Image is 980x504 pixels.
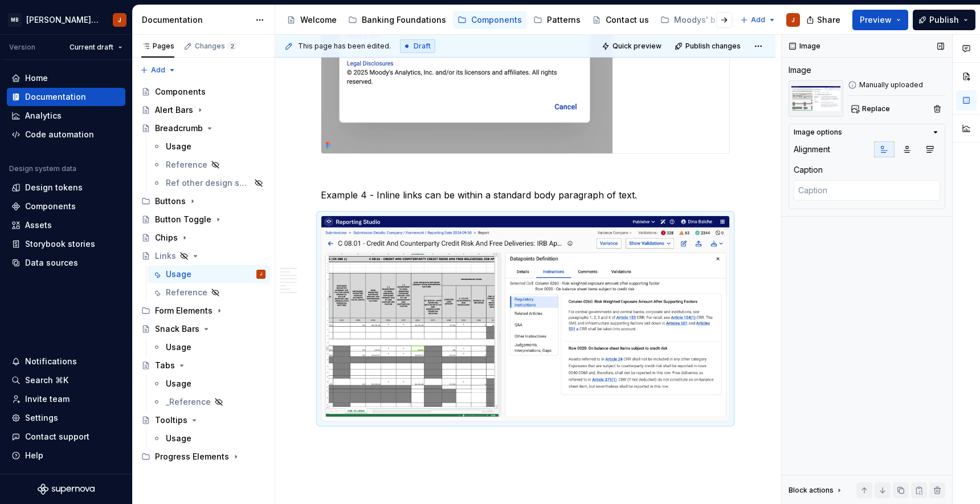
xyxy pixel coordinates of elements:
[166,159,207,170] div: Reference
[260,269,262,280] div: J
[148,137,270,156] a: Usage
[587,11,654,29] a: Contact us
[137,119,270,137] a: Breadcrumb
[137,320,270,338] a: Snack Bars
[547,14,581,26] div: Patterns
[612,42,661,51] span: Quick preview
[148,338,270,356] a: Usage
[321,188,730,202] p: Example 4 - Inline links can be within a standard body paragraph of text.
[7,371,125,389] button: Search ⌘K
[155,451,229,462] div: Progress Elements
[155,323,199,335] div: Snack Bars
[671,38,746,54] button: Publish changes
[137,210,270,229] a: Button Toggle
[7,69,125,87] a: Home
[685,42,741,51] span: Publish changes
[25,72,48,84] div: Home
[137,62,179,78] button: Add
[7,254,125,272] a: Data sources
[794,164,823,176] div: Caption
[155,305,213,316] div: Form Elements
[155,196,186,207] div: Buttons
[321,216,729,421] img: 7500528d-aea3-4203-b8a8-3a0280f5e6db.png
[148,265,270,283] a: UsageJ
[137,247,270,265] a: Links
[137,101,270,119] a: Alert Bars
[25,201,76,212] div: Components
[789,482,844,498] div: Block actions
[137,83,270,466] div: Page tree
[751,15,765,25] span: Add
[148,375,270,393] a: Usage
[7,197,125,216] a: Components
[794,144,830,155] div: Alignment
[155,123,203,134] div: Breadcrumb
[25,238,95,250] div: Storybook stories
[25,110,62,121] div: Analytics
[737,12,779,28] button: Add
[142,14,250,26] div: Documentation
[137,192,270,210] div: Buttons
[155,232,178,243] div: Chips
[137,448,270,466] div: Progress Elements
[25,257,78,269] div: Data sources
[794,128,940,137] button: Image options
[913,10,975,30] button: Publish
[453,11,526,29] a: Components
[282,9,734,31] div: Page tree
[529,11,585,29] a: Patterns
[848,101,895,117] button: Replace
[137,83,270,101] a: Components
[141,42,174,51] div: Pages
[9,164,76,173] div: Design system data
[362,14,446,26] div: Banking Foundations
[148,283,270,302] a: Reference
[414,42,431,51] span: Draft
[166,378,191,389] div: Usage
[195,42,236,51] div: Changes
[606,14,649,26] div: Contact us
[7,178,125,197] a: Design tokens
[155,360,175,371] div: Tabs
[852,10,908,30] button: Preview
[344,11,451,29] a: Banking Foundations
[155,104,193,116] div: Alert Bars
[789,80,843,117] img: 7500528d-aea3-4203-b8a8-3a0280f5e6db.png
[64,39,128,55] button: Current draft
[137,302,270,320] div: Form Elements
[25,375,68,386] div: Search ⌘K
[298,42,391,51] span: This page has been edited.
[789,486,834,495] div: Block actions
[929,14,959,26] span: Publish
[118,15,121,25] div: J
[166,396,211,408] div: _Reference
[166,342,191,353] div: Usage
[25,431,89,442] div: Contact support
[166,141,191,152] div: Usage
[801,10,848,30] button: Share
[155,86,206,97] div: Components
[137,411,270,429] a: Tooltips
[674,14,768,26] div: Moodys' banking template
[7,428,125,446] button: Contact support
[38,483,95,495] a: Supernova Logo
[7,409,125,427] a: Settings
[848,80,945,90] div: Manually uploaded
[148,429,270,448] a: Usage
[148,156,270,174] a: Reference
[25,412,58,424] div: Settings
[25,129,94,140] div: Code automation
[862,104,890,113] span: Replace
[791,15,795,25] div: J
[70,43,113,52] span: Current draft
[166,269,191,280] div: Usage
[25,450,43,461] div: Help
[789,64,811,76] div: Image
[155,214,211,225] div: Button Toggle
[166,287,207,298] div: Reference
[2,7,130,32] button: MB[PERSON_NAME] Banking Fusion Design SystemJ
[300,14,337,26] div: Welcome
[25,356,77,367] div: Notifications
[471,14,522,26] div: Components
[656,11,785,29] a: Moodys' banking template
